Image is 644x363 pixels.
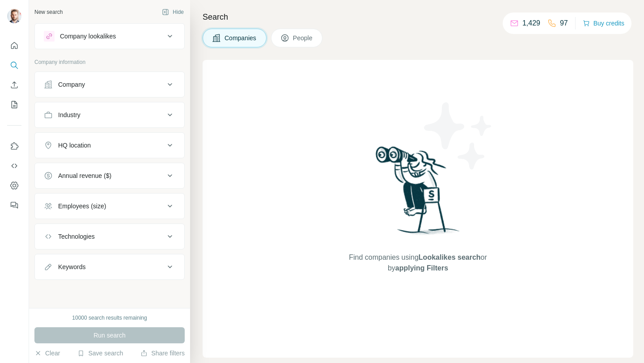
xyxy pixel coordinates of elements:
button: Share filters [140,349,185,358]
button: Company [35,74,184,95]
p: 97 [560,18,568,29]
p: Company information [34,58,185,66]
button: Feedback [7,197,21,213]
button: Employees (size) [35,195,184,217]
button: My lists [7,97,21,113]
h4: Search [203,11,633,23]
button: Annual revenue ($) [35,165,184,186]
div: HQ location [58,141,91,150]
button: Use Surfe on LinkedIn [7,138,21,154]
button: Industry [35,104,184,126]
div: Annual revenue ($) [58,171,111,180]
button: Save search [77,349,123,358]
span: applying Filters [395,264,448,272]
img: Surfe Illustration - Stars [418,96,499,176]
div: Company [58,80,85,89]
span: Companies [225,34,257,42]
div: 10000 search results remaining [72,314,147,322]
span: Find companies using or by [346,252,489,274]
button: Clear [34,349,60,358]
button: Quick start [7,38,21,54]
div: Company lookalikes [60,32,116,41]
button: Search [7,57,21,73]
button: Technologies [35,226,184,247]
button: Enrich CSV [7,77,21,93]
button: Buy credits [583,17,624,30]
div: Technologies [58,232,95,241]
div: New search [34,8,63,16]
button: Use Surfe API [7,158,21,174]
img: Avatar [7,9,21,23]
button: Keywords [35,256,184,278]
button: HQ location [35,135,184,156]
div: Keywords [58,262,85,271]
div: Employees (size) [58,202,106,211]
button: Hide [156,5,190,19]
button: Dashboard [7,177,21,194]
span: People [293,34,314,42]
button: Company lookalikes [35,25,184,47]
img: Surfe Illustration - Woman searching with binoculars [372,144,465,244]
span: Lookalikes search [419,253,481,261]
div: Industry [58,110,80,119]
p: 1,429 [522,18,540,29]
